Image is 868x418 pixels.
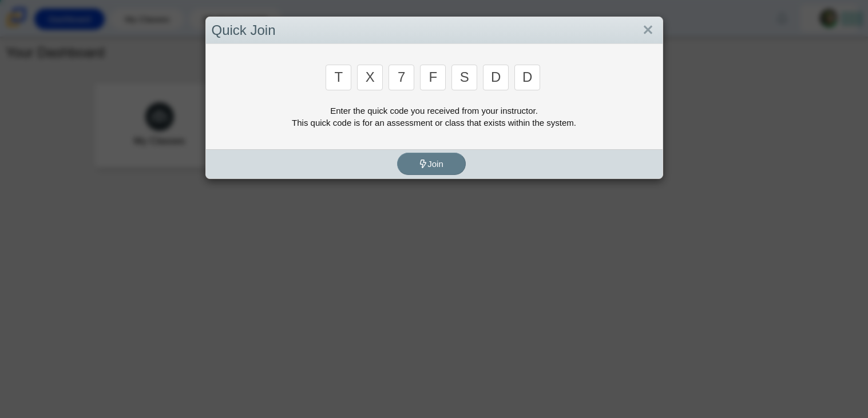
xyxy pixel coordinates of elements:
[206,17,663,44] div: Quick Join
[451,65,477,90] input: Enter Access Code Digit 5
[639,21,657,40] a: Close
[483,65,509,90] input: Enter Access Code Digit 6
[212,105,657,129] div: Enter the quick code you received from your instructor. This quick code is for an assessment or c...
[514,65,540,90] input: Enter Access Code Digit 7
[397,153,466,175] button: Join
[419,159,443,169] span: Join
[420,65,446,90] input: Enter Access Code Digit 4
[357,65,383,90] input: Enter Access Code Digit 2
[326,65,351,90] input: Enter Access Code Digit 1
[389,65,414,90] input: Enter Access Code Digit 3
